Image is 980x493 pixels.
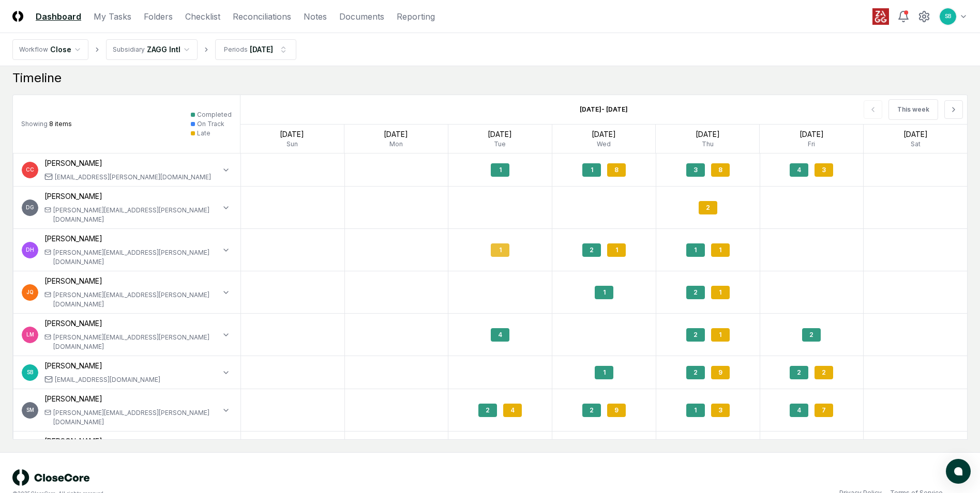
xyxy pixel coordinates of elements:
div: [PERSON_NAME][EMAIL_ADDRESS][PERSON_NAME][DOMAIN_NAME] [53,333,220,351]
div: Wed [552,140,656,149]
div: [EMAIL_ADDRESS][PERSON_NAME][DOMAIN_NAME] [55,173,211,182]
a: Documents [339,10,384,23]
div: Tue [448,140,552,149]
nav: breadcrumb [12,39,296,60]
div: 1 [711,286,730,299]
div: 2 [790,366,808,379]
div: Sat [864,140,967,149]
div: 8 [607,163,626,177]
a: Notes [304,10,327,23]
div: 2 [699,201,717,214]
img: logo [12,469,90,486]
div: [PERSON_NAME] [44,191,220,202]
span: JQ [26,288,34,296]
div: [PERSON_NAME] [44,318,220,329]
div: Periods [224,45,248,54]
button: Periods[DATE] [215,39,296,60]
div: 1 [711,328,730,342]
div: [PERSON_NAME] [44,158,211,168]
div: [PERSON_NAME] [44,275,220,286]
div: 2 [582,243,601,257]
button: SB [939,7,957,26]
span: DG [26,204,34,211]
div: 1 [607,243,626,257]
div: [DATE] [344,129,448,140]
div: 3 [686,163,705,177]
div: [EMAIL_ADDRESS][DOMAIN_NAME] [55,375,160,384]
div: 2 [582,404,601,417]
div: 1 [595,366,613,379]
div: [PERSON_NAME][EMAIL_ADDRESS][PERSON_NAME][DOMAIN_NAME] [53,290,220,309]
div: [PERSON_NAME][EMAIL_ADDRESS][PERSON_NAME][DOMAIN_NAME] [53,248,220,267]
div: [PERSON_NAME] [44,360,160,371]
div: 8 [711,163,730,177]
div: [DATE] [448,129,552,140]
div: 3 [711,404,730,417]
span: CC [26,166,34,174]
div: 2 [686,366,705,379]
div: 1 [686,243,705,257]
div: [DATE] [250,44,273,55]
button: This week [888,99,938,120]
a: Checklist [185,10,220,23]
a: Folders [144,10,173,23]
div: 4 [491,328,509,342]
div: Mon [344,140,448,149]
img: Logo [12,11,23,22]
span: SB [945,12,951,20]
div: 3 [815,163,833,177]
div: 2 [815,366,833,379]
span: SM [26,406,34,414]
div: Subsidiary [113,45,145,54]
span: DH [26,246,34,254]
div: [PERSON_NAME] [44,436,220,446]
div: 9 [711,366,730,379]
div: 1 [582,163,601,177]
div: [PERSON_NAME] [44,393,220,404]
div: [DATE] [760,129,863,140]
span: SB [27,368,33,376]
div: 2 [478,404,497,417]
div: Completed [197,110,232,119]
div: [PERSON_NAME][EMAIL_ADDRESS][PERSON_NAME][DOMAIN_NAME] [53,408,220,427]
button: atlas-launcher [946,459,971,484]
a: Dashboard [36,10,81,23]
div: [PERSON_NAME][EMAIL_ADDRESS][PERSON_NAME][DOMAIN_NAME] [53,206,220,224]
div: [DATE] [240,129,344,140]
div: Late [197,129,210,138]
div: Thu [656,140,759,149]
div: [PERSON_NAME] [44,233,220,244]
div: 8 items [21,119,72,129]
div: 9 [607,404,626,417]
div: [DATE] [656,129,759,140]
img: ZAGG logo [872,8,889,25]
div: Sun [240,140,344,149]
div: 2 [686,328,705,342]
span: Showing [21,120,48,128]
div: Workflow [19,45,48,54]
a: Reporting [397,10,435,23]
div: [DATE] - [DATE] [531,97,676,122]
span: LM [26,331,34,338]
a: My Tasks [94,10,131,23]
div: [DATE] [864,129,967,140]
div: 4 [790,404,808,417]
div: Timeline [12,70,968,86]
div: 2 [686,286,705,299]
div: 1 [491,243,509,257]
div: 1 [491,163,509,177]
div: 4 [503,404,522,417]
a: Reconciliations [233,10,291,23]
div: 4 [790,163,808,177]
div: 1 [711,243,730,257]
div: 2 [802,328,821,342]
div: 1 [686,404,705,417]
div: [DATE] [552,129,656,140]
div: 1 [595,286,613,299]
div: Fri [760,140,863,149]
div: 7 [815,404,833,417]
div: On Track [197,119,224,129]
